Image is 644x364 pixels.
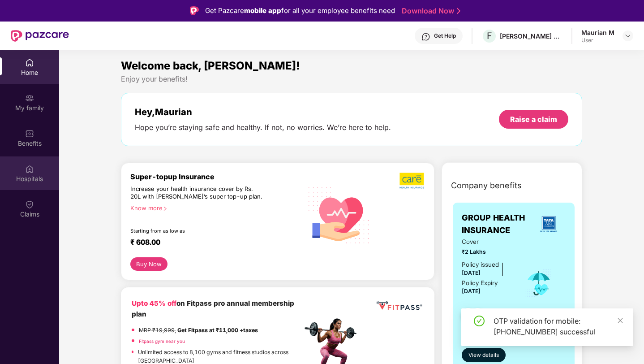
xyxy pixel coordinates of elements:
[462,237,512,247] span: Cover
[11,30,69,42] img: New Pazcare Logo
[451,179,522,192] span: Company benefits
[135,107,391,117] div: Hey, Maurian
[457,305,479,327] img: svg+xml;base64,PHN2ZyB4bWxucz0iaHR0cDovL3d3dy53My5vcmcvMjAwMC9zdmciIHdpZHRoPSI0OC45NDMiIGhlaWdodD...
[462,288,481,295] span: [DATE]
[302,177,376,252] img: svg+xml;base64,PHN2ZyB4bWxucz0iaHR0cDovL3d3dy53My5vcmcvMjAwMC9zdmciIHhtbG5zOnhsaW5rPSJodHRwOi8vd3...
[467,305,489,327] img: svg+xml;base64,PHN2ZyB4bWxucz0iaHR0cDovL3d3dy53My5vcmcvMjAwMC9zdmciIHdpZHRoPSI0OC45NDMiIGhlaWdodD...
[399,172,425,189] img: b5dec4f62d2307b9de63beb79f102df3.png
[25,200,34,209] img: svg+xml;base64,PHN2ZyBpZD0iQ2xhaW0iIHhtbG5zPSJodHRwOi8vd3d3LnczLm9yZy8yMDAwL3N2ZyIgd2lkdGg9IjIwIi...
[130,257,167,271] button: Buy Now
[139,327,176,334] del: MRP ₹19,999,
[205,5,395,16] div: Get Pazcare for all your employee benefits need
[25,58,34,67] img: svg+xml;base64,PHN2ZyBpZD0iSG9tZSIgeG1sbnM9Imh0dHA6Ly93d3cudzMub3JnLzIwMDAvc3ZnIiB3aWR0aD0iMjAiIG...
[421,32,430,41] img: svg+xml;base64,PHN2ZyBpZD0iSGVscC0zMngzMiIgeG1sbnM9Imh0dHA6Ly93d3cudzMub3JnLzIwMDAvc3ZnIiB3aWR0aD...
[402,6,458,16] a: Download Now
[177,327,258,334] strong: Get Fitpass at ₹11,000 +taxes
[25,94,34,103] img: svg+xml;base64,PHN2ZyB3aWR0aD0iMjAiIGhlaWdodD0iMjAiIHZpZXdCb3g9IjAgMCAyMCAyMCIgZmlsbD0ibm9uZSIgeG...
[130,185,264,201] div: Increase your health insurance cover by Rs. 20L with [PERSON_NAME]’s super top-up plan.
[139,338,185,344] a: Fitpass gym near you
[457,6,460,16] img: Stroke
[190,6,199,15] img: Logo
[163,206,167,211] span: right
[581,37,614,44] div: User
[244,6,281,15] strong: mobile app
[121,74,583,84] div: Enjoy your benefits!
[462,247,512,256] span: ₹2 Lakhs
[500,32,562,40] div: [PERSON_NAME] & [PERSON_NAME] Labs Private Limited
[434,32,456,39] div: Get Help
[510,114,557,124] div: Raise a claim
[130,228,264,234] div: Starting from as low as
[524,269,554,298] img: icon
[462,212,531,237] span: GROUP HEALTH INSURANCE
[617,317,623,324] span: close
[130,238,293,248] div: ₹ 608.00
[135,123,391,132] div: Hope you’re staying safe and healthy. If not, no worries. We’re here to help.
[132,299,176,308] b: Upto 45% off
[375,298,424,313] img: fppp.png
[624,32,631,39] img: svg+xml;base64,PHN2ZyBpZD0iRHJvcGRvd24tMzJ4MzIiIHhtbG5zPSJodHRwOi8vd3d3LnczLm9yZy8yMDAwL3N2ZyIgd2...
[581,28,614,37] div: Maurian M
[132,299,294,318] b: on Fitpass pro annual membership plan
[537,212,561,236] img: insurerLogo
[462,260,499,269] div: Policy issued
[494,316,623,337] div: OTP validation for mobile: [PHONE_NUMBER] successful
[130,204,297,211] div: Know more
[487,30,492,41] span: F
[468,351,499,360] span: View details
[462,278,498,288] div: Policy Expiry
[462,269,481,276] span: [DATE]
[130,172,302,181] div: Super-topup Insurance
[25,165,34,173] img: svg+xml;base64,PHN2ZyBpZD0iSG9zcGl0YWxzIiB4bWxucz0iaHR0cDovL3d3dy53My5vcmcvMjAwMC9zdmciIHdpZHRoPS...
[462,348,506,362] button: View details
[25,129,34,138] img: svg+xml;base64,PHN2ZyBpZD0iQmVuZWZpdHMiIHhtbG5zPSJodHRwOi8vd3d3LnczLm9yZy8yMDAwL3N2ZyIgd2lkdGg9Ij...
[121,59,300,72] span: Welcome back, [PERSON_NAME]!
[474,316,485,326] span: check-circle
